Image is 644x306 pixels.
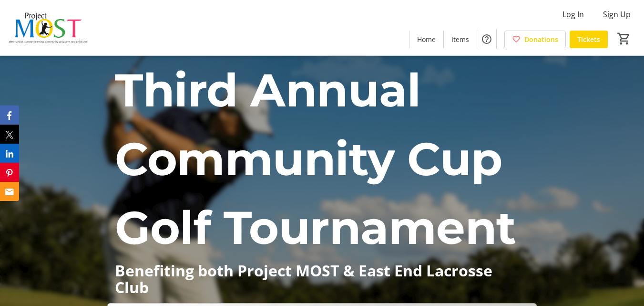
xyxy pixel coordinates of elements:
[524,34,558,44] span: Donations
[570,31,608,48] a: Tickets
[477,30,496,49] button: Help
[409,31,443,48] a: Home
[603,9,631,20] span: Sign Up
[451,34,469,44] span: Items
[577,34,600,44] span: Tickets
[115,62,516,255] span: Third Annual Community Cup Golf Tournament
[595,7,638,22] button: Sign Up
[444,31,477,48] a: Items
[555,7,592,22] button: Log In
[6,4,91,52] img: Project MOST Inc.'s Logo
[504,31,566,48] a: Donations
[417,34,436,44] span: Home
[615,30,633,47] button: Cart
[115,262,529,295] p: Benefiting both Project MOST & East End Lacrosse Club
[562,9,584,20] span: Log In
